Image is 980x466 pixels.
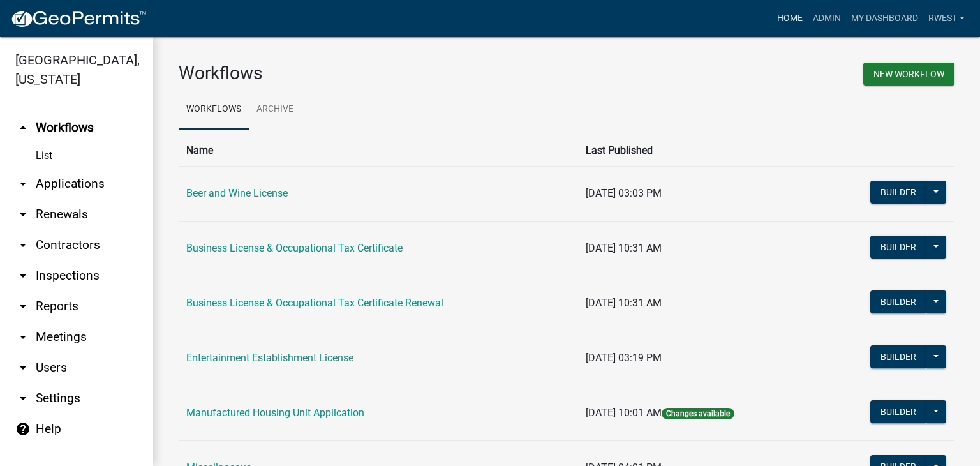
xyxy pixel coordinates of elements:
th: Last Published [578,135,819,166]
button: Builder [870,345,926,368]
a: Archive [249,89,301,130]
i: arrow_drop_down [15,360,31,375]
a: Home [772,6,808,31]
i: arrow_drop_down [15,176,31,192]
button: Builder [870,400,926,423]
i: arrow_drop_up [15,120,31,135]
button: Builder [870,290,926,313]
i: arrow_drop_down [15,299,31,314]
a: Workflows [179,89,249,130]
a: Business License & Occupational Tax Certificate Renewal [186,297,443,309]
h3: Workflows [179,63,557,84]
span: [DATE] 10:31 AM [586,242,662,254]
i: arrow_drop_down [15,268,31,283]
th: Name [179,135,578,166]
span: [DATE] 03:19 PM [586,352,662,364]
a: Entertainment Establishment License [186,352,353,364]
a: My Dashboard [846,6,923,31]
a: Admin [808,6,846,31]
span: [DATE] 10:31 AM [586,297,662,309]
span: [DATE] 10:01 AM [586,407,662,419]
button: New Workflow [863,63,954,86]
span: [DATE] 03:03 PM [586,187,662,199]
i: arrow_drop_down [15,237,31,253]
a: rwest [923,6,970,31]
i: arrow_drop_down [15,391,31,406]
a: Manufactured Housing Unit Application [186,407,364,419]
a: Business License & Occupational Tax Certificate [186,242,403,254]
button: Builder [870,236,926,259]
i: arrow_drop_down [15,207,31,222]
span: Changes available [662,408,734,419]
i: arrow_drop_down [15,329,31,345]
i: help [15,421,31,437]
a: Beer and Wine License [186,187,288,199]
button: Builder [870,181,926,204]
